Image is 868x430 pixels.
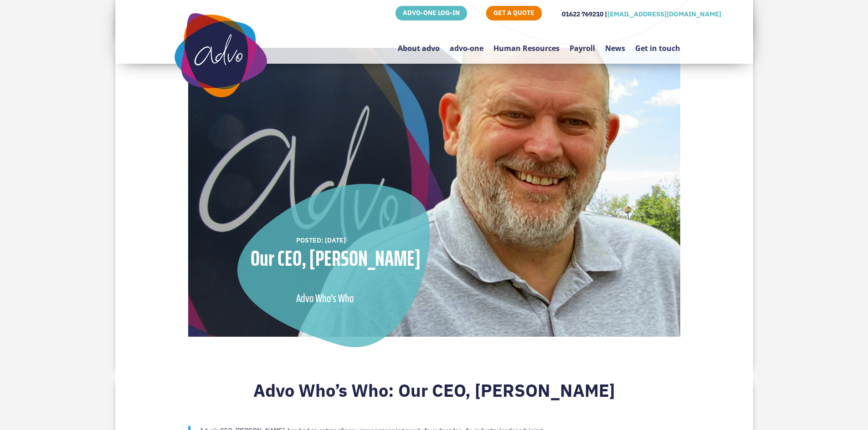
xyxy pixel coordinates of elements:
img: overlay-shape [237,184,430,347]
div: Our CEO, [PERSON_NAME] [237,248,434,269]
a: Get in touch [635,22,680,66]
span: 01622 769210 | [562,10,607,18]
div: POSTED: [DATE] [296,235,419,245]
div: Advo Who's Who [296,290,395,307]
a: ADVO-ONE LOG-IN [395,6,467,20]
a: News [605,22,625,66]
h2: Advo Who’s Who: Our CEO, [PERSON_NAME] [188,380,680,405]
a: GET A QUOTE [486,6,542,20]
a: Payroll [570,22,595,66]
a: About advo [398,22,440,66]
img: Bulmer Header [188,48,680,337]
a: Human Resources [493,22,560,66]
a: advo-one [450,22,483,66]
a: [EMAIL_ADDRESS][DOMAIN_NAME] [607,10,721,18]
